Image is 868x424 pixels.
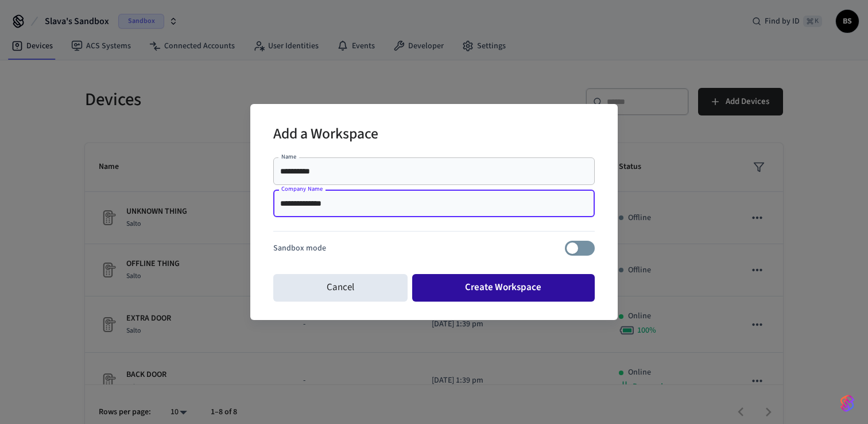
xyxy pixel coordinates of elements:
[840,394,854,413] img: SeamLogoGradient.69752ec5.svg
[412,274,595,302] button: Create Workspace
[281,184,323,193] label: Company Name
[281,152,296,161] label: Name
[273,242,326,255] p: Sandbox mode
[273,274,408,302] button: Cancel
[273,118,378,153] h2: Add a Workspace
